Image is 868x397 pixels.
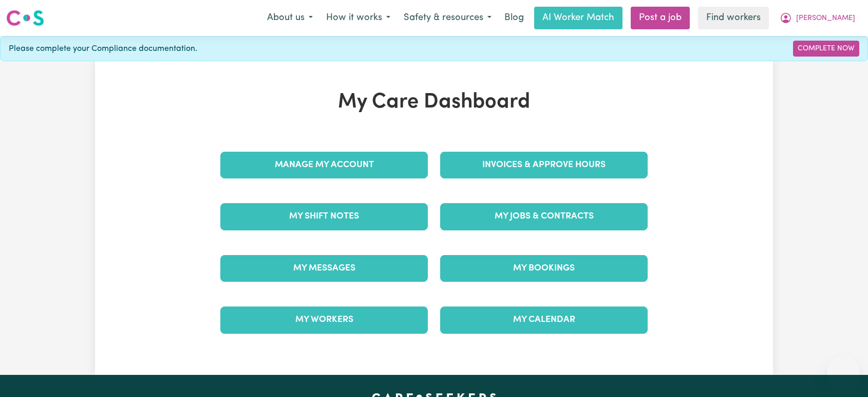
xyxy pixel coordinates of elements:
[440,255,648,282] a: My Bookings
[214,90,654,115] h1: My Care Dashboard
[220,203,428,230] a: My Shift Notes
[440,203,648,230] a: My Jobs & Contracts
[440,152,648,178] a: Invoices & Approve Hours
[9,43,197,55] span: Please complete your Compliance documentation.
[498,7,530,29] a: Blog
[220,306,428,333] a: My Workers
[796,13,855,24] span: [PERSON_NAME]
[220,255,428,282] a: My Messages
[6,9,44,27] img: Careseekers logo
[397,7,498,29] button: Safety & resources
[319,7,397,29] button: How it works
[793,41,859,57] a: Complete Now
[631,7,690,29] a: Post a job
[6,6,44,30] a: Careseekers logo
[698,7,769,29] a: Find workers
[827,356,860,389] iframe: Button to launch messaging window
[534,7,622,29] a: AI Worker Match
[440,306,648,333] a: My Calendar
[260,7,319,29] button: About us
[220,152,428,178] a: Manage My Account
[773,7,862,29] button: My Account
